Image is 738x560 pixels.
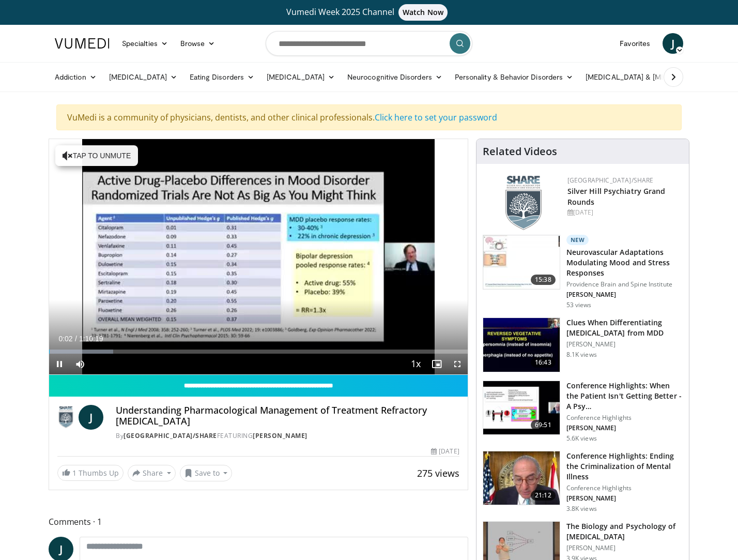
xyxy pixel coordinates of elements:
[566,317,683,338] h3: Clues When Differentiating [MEDICAL_DATA] from MDD
[483,145,557,158] h4: Related Videos
[55,145,138,166] button: Tap to unmute
[75,335,77,343] span: /
[567,208,681,217] div: [DATE]
[447,354,468,374] button: Fullscreen
[579,67,727,87] a: [MEDICAL_DATA] & [MEDICAL_DATA]
[55,38,110,49] img: VuMedi Logo
[566,451,683,482] h3: Conference Highlights: Ending the Criminalization of Mental Illness
[116,405,459,427] h4: Understanding Pharmacological Management of Treatment Refractory [MEDICAL_DATA]
[567,176,654,185] a: [GEOGRAPHIC_DATA]/SHARE
[56,104,682,130] div: VuMedi is a community of physicians, dentists, and other clinical professionals.
[49,350,468,354] div: Progress Bar
[483,451,560,505] img: 1419e6f0-d69a-482b-b3ae-1573189bf46e.150x105_q85_crop-smart_upscale.jpg
[260,67,341,87] a: [MEDICAL_DATA]
[116,33,174,54] a: Specialties
[566,340,683,349] p: [PERSON_NAME]
[180,465,233,481] button: Save to
[49,515,468,528] span: Comments 1
[566,235,589,245] p: New
[483,381,683,443] a: 69:51 Conference Highlights: When the Patient Isn't Getting Better - A Psy… Conference Highlights...
[70,354,90,374] button: Mute
[398,4,448,21] span: Watch Now
[566,301,592,309] p: 53 views
[483,317,683,372] a: 16:43 Clues When Differentiating [MEDICAL_DATA] from MDD [PERSON_NAME] 8.1K views
[375,112,497,123] a: Click here to set your password
[566,414,683,422] p: Conference Highlights
[566,351,597,359] p: 8.1K views
[566,381,683,412] h3: Conference Highlights: When the Patient Isn't Getting Better - A Psy…
[79,335,103,343] span: 1:10:19
[531,420,556,430] span: 69:51
[505,176,542,230] img: f8aaeb6d-318f-4fcf-bd1d-54ce21f29e87.png.150x105_q85_autocrop_double_scale_upscale_version-0.2.png
[57,405,74,430] img: Silver Hill Hospital/SHARE
[663,33,683,54] a: J
[483,318,560,372] img: a6520382-d332-4ed3-9891-ee688fa49237.150x105_q85_crop-smart_upscale.jpg
[79,405,103,430] a: J
[566,424,683,432] p: [PERSON_NAME]
[49,354,70,374] button: Pause
[128,465,176,481] button: Share
[613,33,656,54] a: Favorites
[174,33,222,54] a: Browse
[566,247,683,278] h3: Neurovascular Adaptations Modulating Mood and Stress Responses
[406,354,426,374] button: Playback Rate
[566,505,597,513] p: 3.8K views
[49,139,468,375] video-js: Video Player
[566,280,683,289] p: Providence Brain and Spine Institute
[531,490,556,501] span: 21:12
[72,468,76,478] span: 1
[57,465,124,481] a: 1 Thumbs Up
[341,67,449,87] a: Neurocognitive Disorders
[566,521,683,542] h3: The Biology and Psychology of [MEDICAL_DATA]
[449,67,579,87] a: Personality & Behavior Disorders
[531,275,556,285] span: 15:38
[103,67,183,87] a: [MEDICAL_DATA]
[566,544,683,552] p: [PERSON_NAME]
[483,451,683,513] a: 21:12 Conference Highlights: Ending the Criminalization of Mental Illness Conference Highlights [...
[49,67,103,87] a: Addiction
[183,67,260,87] a: Eating Disorders
[483,235,683,309] a: 15:38 New Neurovascular Adaptations Modulating Mood and Stress Responses Providence Brain and Spi...
[567,186,666,207] a: Silver Hill Psychiatry Grand Rounds
[483,235,560,289] img: 4562edde-ec7e-4758-8328-0659f7ef333d.150x105_q85_crop-smart_upscale.jpg
[266,31,472,56] input: Search topics, interventions
[56,4,682,21] a: Vumedi Week 2025 ChannelWatch Now
[483,381,560,435] img: 4362ec9e-0993-4580-bfd4-8e18d57e1d49.150x105_q85_crop-smart_upscale.jpg
[417,467,459,479] span: 275 views
[566,484,683,492] p: Conference Highlights
[531,357,556,368] span: 16:43
[566,291,683,299] p: [PERSON_NAME]
[124,431,217,440] a: [GEOGRAPHIC_DATA]/SHARE
[566,434,597,443] p: 5.6K views
[253,431,308,440] a: [PERSON_NAME]
[426,354,447,374] button: Enable picture-in-picture mode
[58,335,72,343] span: 0:02
[566,494,683,503] p: [PERSON_NAME]
[116,431,459,441] div: By FEATURING
[431,447,459,456] div: [DATE]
